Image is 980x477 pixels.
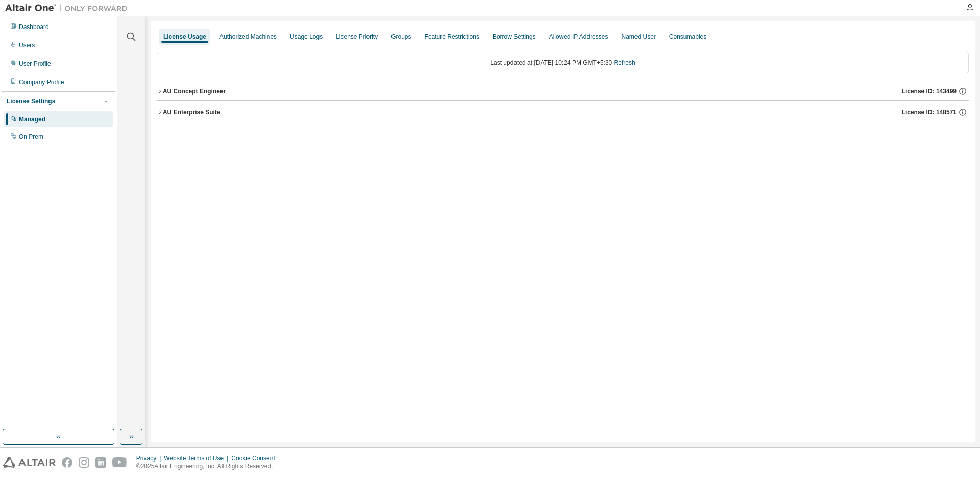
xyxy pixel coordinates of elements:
[79,457,89,468] img: instagram.svg
[157,80,969,102] button: AU Concept EngineerLicense ID: 143499
[621,33,655,41] div: Named User
[902,87,957,95] span: License ID: 143499
[19,60,51,68] div: User Profile
[164,454,231,462] div: Website Terms of Use
[7,97,55,105] div: License Settings
[231,454,281,462] div: Cookie Consent
[157,101,969,123] button: AU Enterprise SuiteLicense ID: 148571
[391,33,411,41] div: Groups
[902,108,957,116] span: License ID: 148571
[5,3,133,13] img: Altair One
[157,52,969,73] div: Last updated at: [DATE] 10:24 PM GMT+5:30
[549,33,608,41] div: Allowed IP Addresses
[19,23,49,31] div: Dashboard
[62,457,72,468] img: facebook.svg
[136,454,164,462] div: Privacy
[19,78,64,86] div: Company Profile
[290,33,323,41] div: Usage Logs
[163,87,226,95] div: AU Concept Engineer
[19,41,35,49] div: Users
[614,59,635,66] a: Refresh
[669,33,706,41] div: Consumables
[3,457,56,468] img: altair_logo.svg
[136,462,281,471] p: © 2025 Altair Engineering, Inc. All Rights Reserved.
[163,108,220,116] div: AU Enterprise Suite
[336,33,378,41] div: License Priority
[493,33,536,41] div: Borrow Settings
[219,33,277,41] div: Authorized Machines
[112,457,127,468] img: youtube.svg
[19,132,43,141] div: On Prem
[425,33,479,41] div: Feature Restrictions
[163,33,206,41] div: License Usage
[19,115,45,123] div: Managed
[95,457,106,468] img: linkedin.svg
